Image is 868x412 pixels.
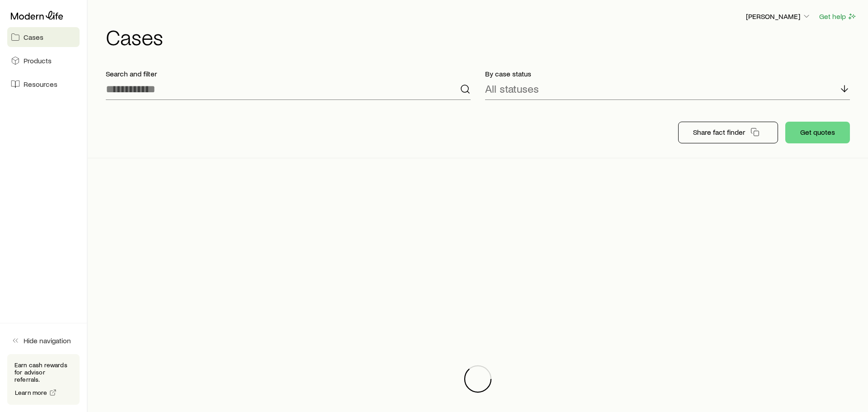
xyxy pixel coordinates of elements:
p: Share fact finder [693,128,745,137]
p: Search and filter [106,69,471,78]
a: Cases [7,27,80,47]
p: [PERSON_NAME] [746,12,811,21]
p: All statuses [485,82,539,95]
span: Products [24,56,52,65]
button: Share fact finder [678,122,778,143]
span: Cases [24,33,43,42]
span: Resources [24,80,57,89]
button: Get quotes [785,122,850,143]
button: Get help [819,11,857,22]
a: Products [7,51,80,71]
button: Hide navigation [7,331,80,350]
button: [PERSON_NAME] [745,11,811,22]
span: Learn more [15,389,47,396]
div: Earn cash rewards for advisor referrals.Learn more [7,354,80,405]
p: Earn cash rewards for advisor referrals. [14,361,72,383]
h1: Cases [106,26,857,47]
span: Hide navigation [24,336,71,345]
a: Resources [7,74,80,94]
p: By case status [485,69,850,78]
